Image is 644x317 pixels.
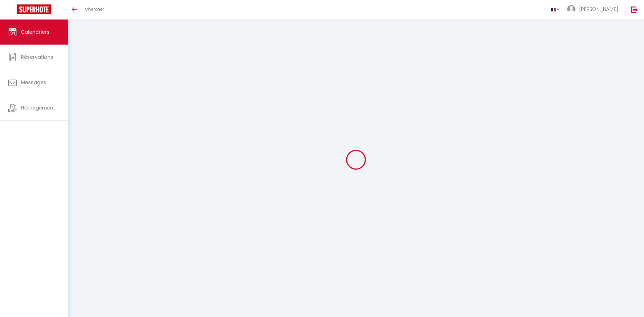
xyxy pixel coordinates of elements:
span: Calendriers [21,28,50,35]
span: [PERSON_NAME] [579,6,618,13]
span: Chercher [85,6,104,12]
span: Réservations [21,53,53,60]
img: logout [631,6,638,13]
span: Messages [21,79,46,86]
span: Hébergement [21,104,55,111]
img: Super Booking [17,4,51,14]
img: ... [567,5,576,13]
